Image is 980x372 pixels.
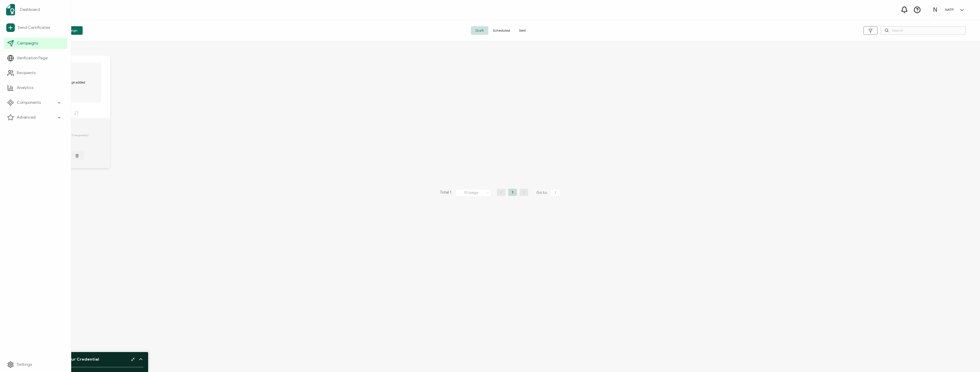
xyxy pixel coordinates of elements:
[536,189,562,197] span: Go to
[471,26,488,35] span: Draft
[4,52,67,64] a: Verification Page
[20,7,40,13] span: Dashboard
[4,67,67,79] a: Recipients
[456,189,491,197] input: Select
[17,40,38,46] span: Campaigns
[17,55,48,61] span: Verification Page
[43,131,110,140] div: Created on [DATE] with 0 recipient(s)
[440,189,451,197] span: Total 1
[514,26,530,35] span: Sent
[933,6,937,14] span: N
[17,70,36,76] span: Recipients
[4,82,67,93] a: Analytics
[488,26,514,35] span: Scheduled
[4,38,67,49] a: Campaigns
[880,26,966,35] input: Search
[17,100,41,105] span: Components
[508,189,517,196] li: 1
[43,124,110,131] div: Credential 1
[6,4,15,15] img: sertifier-logomark-colored.svg
[4,359,67,370] a: Settings
[4,2,67,18] a: Dashboard
[18,25,50,31] span: Send Certificates
[945,8,954,12] h5: NATP
[17,362,32,367] span: Settings
[17,85,33,91] span: Analytics
[17,115,36,120] span: Advanced
[952,345,980,372] iframe: Chat Widget
[4,21,67,34] a: Send Certificates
